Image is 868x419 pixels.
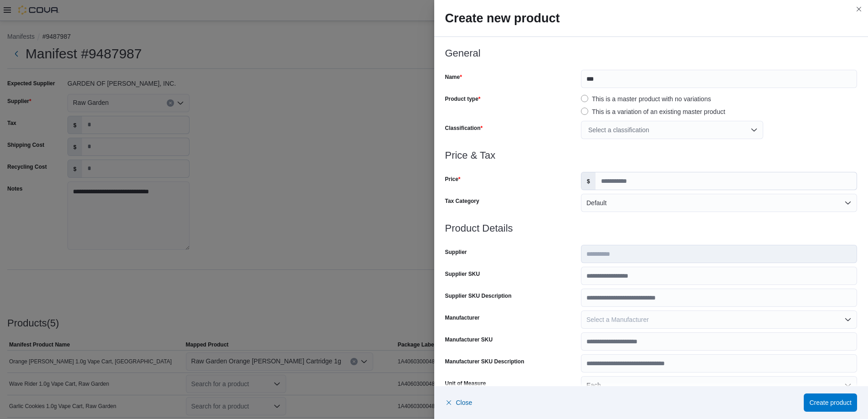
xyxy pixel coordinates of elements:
label: $ [581,172,596,190]
label: Classification [445,124,483,132]
button: Close [445,393,473,412]
label: Supplier [445,248,467,256]
h3: Price & Tax [445,150,858,161]
label: This is a master product with no variations [581,93,711,104]
label: Supplier SKU Description [445,292,512,300]
label: Name [445,73,462,81]
label: Manufacturer SKU [445,336,493,343]
span: Create product [809,398,852,407]
h2: Create new product [445,11,858,26]
h3: General [445,48,858,59]
label: Tax Category [445,197,479,205]
button: Each [581,376,857,394]
h3: Product Details [445,223,858,234]
label: Product type [445,95,481,103]
label: This is a variation of an existing master product [581,106,725,117]
label: Unit of Measure [445,380,486,387]
span: Close [456,398,473,407]
label: Manufacturer SKU Description [445,358,524,365]
label: Supplier SKU [445,270,480,278]
label: Price [445,176,461,183]
button: Create product [804,393,857,412]
button: Close this dialog [853,4,864,15]
span: Select a Manufacturer [586,316,649,323]
label: Manufacturer [445,314,480,321]
button: Default [581,194,857,212]
button: Select a Manufacturer [581,310,857,329]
